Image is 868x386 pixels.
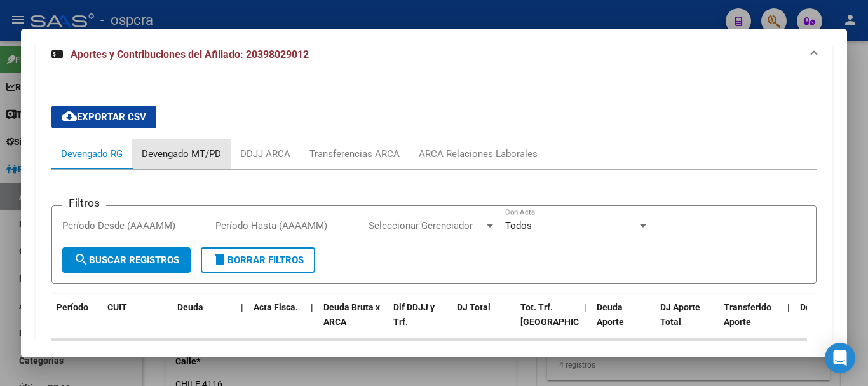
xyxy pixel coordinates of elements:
[248,294,306,350] datatable-header-cell: Acta Fisca.
[309,147,400,161] div: Transferencias ARCA
[240,147,290,161] div: DDJJ ARCA
[62,109,77,124] mat-icon: cloud_download
[655,294,719,350] datatable-header-cell: DJ Aporte Total
[323,302,380,327] span: Deuda Bruta x ARCA
[719,294,782,350] datatable-header-cell: Transferido Aporte
[369,220,484,231] span: Seleccionar Gerenciador
[74,254,179,266] span: Buscar Registros
[62,111,146,123] span: Exportar CSV
[795,294,858,350] datatable-header-cell: Deuda Contr.
[520,302,607,327] span: Tot. Trf. [GEOGRAPHIC_DATA]
[172,294,236,350] datatable-header-cell: Deuda
[515,294,579,350] datatable-header-cell: Tot. Trf. Bruto
[236,294,248,350] datatable-header-cell: |
[201,247,315,273] button: Borrar Filtros
[107,302,127,312] span: CUIT
[177,302,203,312] span: Deuda
[597,302,624,327] span: Deuda Aporte
[584,302,587,312] span: |
[51,106,156,128] button: Exportar CSV
[452,294,515,350] datatable-header-cell: DJ Total
[592,294,655,350] datatable-header-cell: Deuda Aporte
[318,294,388,350] datatable-header-cell: Deuda Bruta x ARCA
[57,302,88,312] span: Período
[212,254,304,266] span: Borrar Filtros
[36,34,832,75] mat-expansion-panel-header: Aportes y Contribuciones del Afiliado: 20398029012
[800,302,852,312] span: Deuda Contr.
[825,343,855,373] div: Open Intercom Messenger
[61,147,123,161] div: Devengado RG
[74,252,89,267] mat-icon: search
[254,302,298,312] span: Acta Fisca.
[388,294,452,350] datatable-header-cell: Dif DDJJ y Trf.
[62,247,191,273] button: Buscar Registros
[660,302,700,327] span: DJ Aporte Total
[579,294,592,350] datatable-header-cell: |
[724,302,771,327] span: Transferido Aporte
[102,294,172,350] datatable-header-cell: CUIT
[71,48,309,60] span: Aportes y Contribuciones del Afiliado: 20398029012
[419,147,538,161] div: ARCA Relaciones Laborales
[306,294,318,350] datatable-header-cell: |
[51,294,102,350] datatable-header-cell: Período
[787,302,790,312] span: |
[212,252,227,267] mat-icon: delete
[311,302,313,312] span: |
[142,147,221,161] div: Devengado MT/PD
[505,220,532,231] span: Todos
[782,294,795,350] datatable-header-cell: |
[457,302,491,312] span: DJ Total
[393,302,435,327] span: Dif DDJJ y Trf.
[241,302,243,312] span: |
[62,196,106,210] h3: Filtros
